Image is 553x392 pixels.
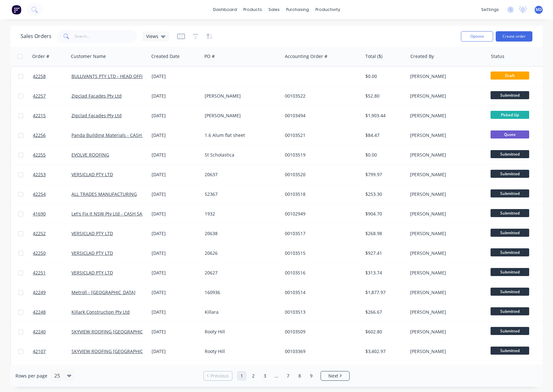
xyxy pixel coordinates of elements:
div: [DATE] [152,132,200,139]
div: 00102949 [285,211,356,217]
div: 00103517 [285,230,356,237]
span: 42215 [33,112,46,119]
div: 20638 [205,230,276,237]
div: Total ($) [365,53,382,60]
div: Rooty Hill [205,348,276,355]
div: $313.74 [365,270,403,276]
span: Previous [211,373,229,379]
div: [DATE] [152,73,200,80]
a: Page 3 [260,371,270,381]
div: [PERSON_NAME] [410,93,482,99]
a: BULLIVANTS PTY LTD - HEAD OFFICE [71,73,148,79]
div: [DATE] [152,348,200,355]
a: Page 2 [248,371,258,381]
div: [DATE] [152,250,200,256]
a: VERSICLAD PTY LTD [71,270,113,276]
a: Page 8 [295,371,305,381]
span: Next [328,373,338,379]
div: [PERSON_NAME] [410,289,482,296]
span: Submitted [491,150,529,158]
div: PO # [204,53,215,60]
h1: Sales Orders [21,33,52,39]
div: 00103522 [285,93,356,99]
a: VERSICLAD PTY LTD [71,171,113,177]
div: 00103515 [285,250,356,256]
img: Factory [12,5,21,14]
span: Submitted [491,327,529,335]
span: Views [146,33,158,40]
a: 42252 [33,224,71,243]
a: 42256 [33,126,71,145]
a: 42258 [33,67,71,86]
div: [PERSON_NAME] [410,230,482,237]
a: 42250 [33,244,71,263]
a: Next page [321,373,349,379]
span: 42251 [33,270,46,276]
span: Submitted [491,229,529,237]
span: Picked Up [491,111,529,119]
div: $52.80 [365,93,403,99]
span: MD [536,7,542,13]
div: $602.80 [365,329,403,335]
a: SKYVIEW ROOFING [GEOGRAPHIC_DATA] P/L [71,348,165,354]
div: [DATE] [152,211,200,217]
div: 00103513 [285,309,356,315]
div: 1.6 Alum flat sheet [205,132,276,139]
a: 42253 [33,165,71,184]
div: $266.67 [365,309,403,315]
a: 42254 [33,185,71,204]
button: Create order [496,31,532,42]
div: $904.70 [365,211,403,217]
div: $268.98 [365,230,403,237]
div: Accounting Order # [285,53,327,60]
div: 00103521 [285,132,356,139]
div: [PERSON_NAME] [410,309,482,315]
div: [DATE] [152,309,200,315]
div: 52367 [205,191,276,197]
div: 00103516 [285,270,356,276]
a: Panda Building Materials - CASH SALE [71,132,153,138]
div: 20637 [205,171,276,178]
div: 00103494 [285,112,356,119]
a: 42251 [33,263,71,282]
span: 42254 [33,191,46,197]
div: [PERSON_NAME] [205,93,276,99]
div: 00103519 [285,152,356,158]
span: 42248 [33,309,46,315]
div: [PERSON_NAME] [410,250,482,256]
a: VERSICLAD PTY LTD [71,230,113,236]
span: 42257 [33,93,46,99]
a: ALL TRADES MANUFACTURING [71,191,137,197]
a: 42248 [33,302,71,322]
span: 42253 [33,171,46,178]
div: 00103509 [285,329,356,335]
a: Previous page [204,373,232,379]
span: 42249 [33,289,46,296]
span: Quote [491,130,529,139]
div: [PERSON_NAME] [410,329,482,335]
a: Page 1 is your current page [237,371,247,381]
span: Rows per page [15,373,47,379]
span: Submitted [491,91,529,99]
div: [PERSON_NAME] [410,348,482,355]
div: Created By [410,53,434,60]
a: Killark Construction Pty Ltd [71,309,130,315]
div: [DATE] [152,230,200,237]
div: $253.30 [365,191,403,197]
span: 42258 [33,73,46,80]
div: 20626 [205,250,276,256]
button: Options [461,31,493,42]
div: [DATE] [152,270,200,276]
a: 42240 [33,322,71,341]
div: $799.97 [365,171,403,178]
a: EVOLVE ROOFING [71,152,109,158]
a: dashboard [210,5,240,14]
div: productivity [312,5,343,14]
a: Zipclad Facades Pty Ltd [71,112,122,119]
a: 42257 [33,86,71,106]
span: 42250 [33,250,46,256]
div: products [240,5,265,14]
a: 41690 [33,204,71,224]
a: Jump forward [272,371,281,381]
div: [DATE] [152,152,200,158]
